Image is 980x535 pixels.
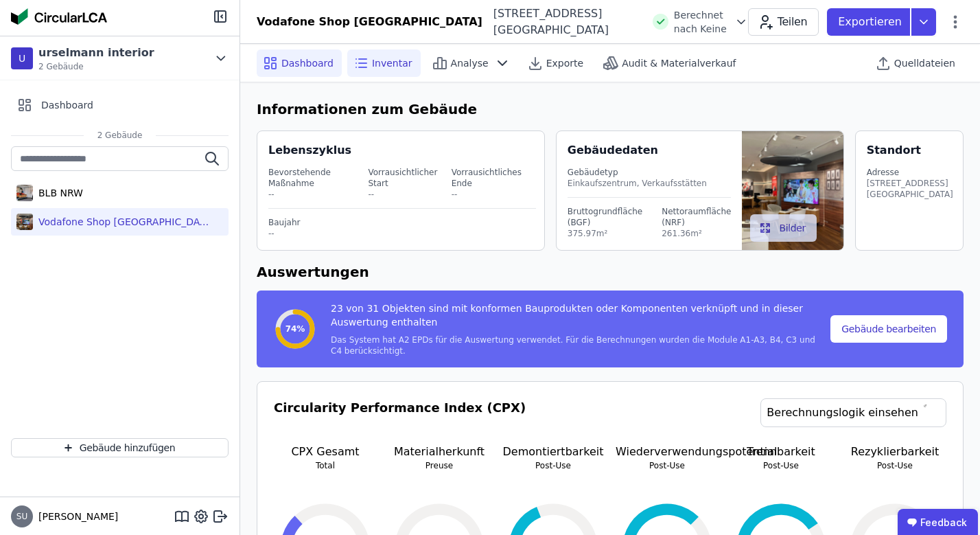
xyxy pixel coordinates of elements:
[368,189,448,200] div: --
[285,323,305,334] span: 74%
[546,56,583,70] span: Exporte
[274,398,526,444] h3: Circularity Performance Index (CPX)
[281,56,334,70] span: Dashboard
[616,444,719,460] p: Wiederverwendungspotential
[674,8,729,36] span: Berechnet nach Keine
[452,189,533,200] div: --
[502,444,605,460] p: Demontiertbarkeit
[11,8,107,25] img: Concular
[388,460,491,471] p: Preuse
[331,334,828,356] div: Das System hat A2 EPDs für die Auswertung verwendet. Für die Berechnungen wurden die Module A1-A3...
[268,142,351,159] div: Lebenszyklus
[830,315,947,343] button: Gebäude bearbeiten
[843,444,946,460] p: Rezyklierbarkeit
[662,228,731,239] div: 261.36m²
[568,142,743,159] div: Gebäudedaten
[568,228,642,239] div: 375.97m²
[451,56,489,70] span: Analyse
[843,460,946,471] p: Post-Use
[867,142,921,159] div: Standort
[33,186,83,200] div: BLB NRW
[11,47,33,69] div: U
[838,14,905,30] p: Exportieren
[11,438,229,457] button: Gebäude hinzufügen
[568,167,732,178] div: Gebäudetyp
[622,56,736,70] span: Audit & Materialverkauf
[16,182,33,204] img: BLB NRW
[730,444,832,460] p: Trennbarkeit
[894,56,955,70] span: Quelldateien
[257,99,964,119] h6: Informationen zum Gebäude
[274,444,377,460] p: CPX Gesamt
[482,5,644,38] div: [STREET_ADDRESS][GEOGRAPHIC_DATA]
[662,206,731,228] div: Nettoraumfläche (NRF)
[16,512,27,521] span: SU
[368,167,448,189] div: Vorrausichtlicher Start
[867,178,953,200] div: [STREET_ADDRESS][GEOGRAPHIC_DATA]
[502,460,605,471] p: Post-Use
[452,167,533,189] div: Vorrausichtliches Ende
[372,56,412,70] span: Inventar
[274,460,377,471] p: Total
[730,460,832,471] p: Post-Use
[867,167,953,178] div: Adresse
[616,460,719,471] p: Post-Use
[268,228,536,239] div: --
[33,510,118,523] span: [PERSON_NAME]
[750,214,817,242] button: Bilder
[568,178,732,189] div: Einkaufszentrum, Verkaufsstätten
[568,206,642,228] div: Bruttogrundfläche (BGF)
[388,444,491,460] p: Materialherkunft
[16,211,33,233] img: Vodafone Shop Nürnberg
[331,301,828,334] div: 23 von 31 Objekten sind mit konformen Bauprodukten oder Komponenten verknüpft und in dieser Auswe...
[760,398,946,427] a: Berechnungslogik einsehen
[257,262,964,282] h6: Auswertungen
[84,130,156,141] span: 2 Gebäude
[268,217,536,228] div: Baujahr
[748,8,819,36] button: Teilen
[268,167,365,189] div: Bevorstehende Maßnahme
[38,61,154,72] span: 2 Gebäude
[41,98,93,112] span: Dashboard
[268,189,365,200] div: --
[33,215,211,229] div: Vodafone Shop [GEOGRAPHIC_DATA]
[38,45,154,61] div: urselmann interior
[257,14,482,30] div: Vodafone Shop [GEOGRAPHIC_DATA]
